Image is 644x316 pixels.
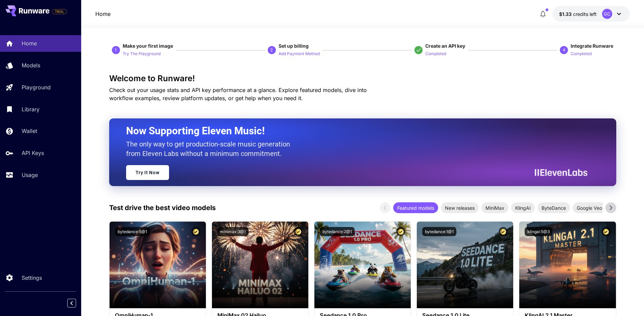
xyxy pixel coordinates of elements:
span: Make your first image [123,43,173,49]
p: API Keys [22,149,44,157]
p: The only way to get production-scale music generation from Eleven Labs without a minimum commitment. [126,139,295,158]
span: TRIAL [52,9,67,14]
span: Google Veo [573,204,606,211]
div: KlingAI [511,202,535,213]
p: Completed [571,51,592,57]
button: Add Payment Method [279,49,320,58]
button: minimax:3@1 [217,227,248,236]
button: Certified Model – Vetted for best performance and includes a commercial license. [499,227,508,236]
span: ByteDance [538,204,570,211]
p: Test drive the best video models [109,203,216,213]
div: ByteDance [538,202,570,213]
p: 4 [563,47,565,53]
span: MiniMax [481,204,508,211]
button: bytedance:1@1 [422,227,456,236]
button: Collapse sidebar [67,299,76,308]
a: Home [95,10,111,18]
span: KlingAI [511,204,535,211]
div: Featured models [393,202,438,213]
img: alt [417,222,513,308]
h2: Now Supporting Eleven Music! [126,125,582,137]
span: Create an API key [425,43,465,49]
span: Featured models [393,204,438,211]
span: Add your payment card to enable full platform functionality. [52,7,67,16]
div: GC [602,9,612,19]
p: Usage [22,171,38,179]
button: Completed [571,49,592,58]
p: Wallet [22,127,37,135]
button: Certified Model – Vetted for best performance and includes a commercial license. [294,227,303,236]
button: bytedance:5@1 [115,227,150,236]
h3: Welcome to Runware! [109,74,616,83]
span: credits left [573,11,597,17]
nav: breadcrumb [95,10,111,18]
button: Certified Model – Vetted for best performance and includes a commercial license. [191,227,200,236]
div: Google Veo [573,202,606,213]
span: Check out your usage stats and API key performance at a glance. Explore featured models, dive int... [109,87,367,101]
span: $1.33 [559,11,573,17]
p: Add Payment Method [279,51,320,57]
div: $1.3344 [559,10,597,18]
button: Certified Model – Vetted for best performance and includes a commercial license. [396,227,405,236]
div: Collapse sidebar [72,297,81,309]
div: New releases [441,202,479,213]
button: Completed [425,49,446,58]
span: Integrate Runware [571,43,613,49]
p: Models [22,61,40,69]
button: Try The Playground [123,49,161,58]
button: Certified Model – Vetted for best performance and includes a commercial license. [601,227,611,236]
img: alt [314,222,411,308]
img: alt [519,222,616,308]
p: Settings [22,274,42,282]
button: $1.3344GC [552,6,630,22]
div: MiniMax [481,202,508,213]
p: Playground [22,83,51,91]
p: Home [22,39,37,47]
p: Completed [425,51,446,57]
img: alt [212,222,308,308]
button: klingai:5@3 [525,227,552,236]
span: Set up billing [279,43,309,49]
p: 1 [115,47,117,53]
p: Try The Playground [123,51,161,57]
a: Try It Now [126,165,169,180]
p: 2 [270,47,273,53]
button: bytedance:2@1 [320,227,355,236]
p: Library [22,105,40,113]
span: New releases [441,204,479,211]
img: alt [110,222,206,308]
